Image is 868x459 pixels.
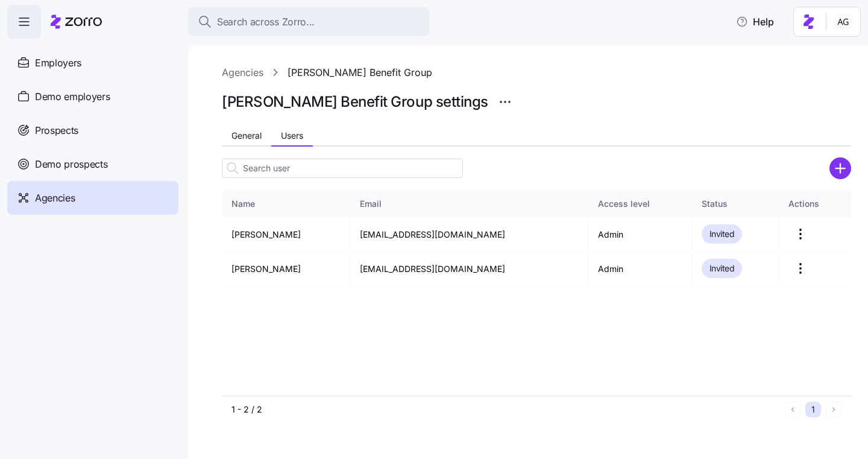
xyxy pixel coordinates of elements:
span: Search across Zorro... [217,14,315,30]
span: Help [736,14,774,29]
button: Next page [826,402,841,417]
span: Invited [709,261,735,276]
h1: [PERSON_NAME] Benefit Group settings [222,92,488,111]
span: Invited [709,227,735,241]
td: [PERSON_NAME] [222,217,350,252]
div: Actions [788,197,841,211]
span: Users [281,131,303,140]
img: 5fc55c57e0610270ad857448bea2f2d5 [834,12,853,31]
td: Admin [588,252,691,286]
td: [EMAIL_ADDRESS][DOMAIN_NAME] [350,217,588,252]
button: Search across Zorro... [188,7,429,36]
a: Agencies [222,65,263,80]
span: Employers [35,55,81,71]
button: 1 [805,402,821,417]
a: [PERSON_NAME] Benefit Group [288,65,432,80]
span: Demo employers [35,89,110,104]
svg: add icon [829,157,851,179]
span: Prospects [35,123,78,138]
div: Name [231,197,340,211]
span: General [231,131,262,140]
a: Agencies [7,181,178,215]
button: Help [726,10,784,34]
a: Employers [7,46,178,80]
td: Admin [588,217,691,252]
td: [PERSON_NAME] [222,252,350,286]
input: Search user [222,159,463,178]
span: Demo prospects [35,157,108,172]
div: Access level [598,197,681,211]
span: Agencies [35,191,75,206]
div: Status [702,197,769,211]
div: 1 - 2 / 2 [231,404,780,416]
a: Prospects [7,113,178,147]
td: [EMAIL_ADDRESS][DOMAIN_NAME] [350,252,588,286]
a: Demo prospects [7,147,178,181]
div: Email [360,197,578,211]
button: Previous page [785,402,800,417]
a: Demo employers [7,80,178,113]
